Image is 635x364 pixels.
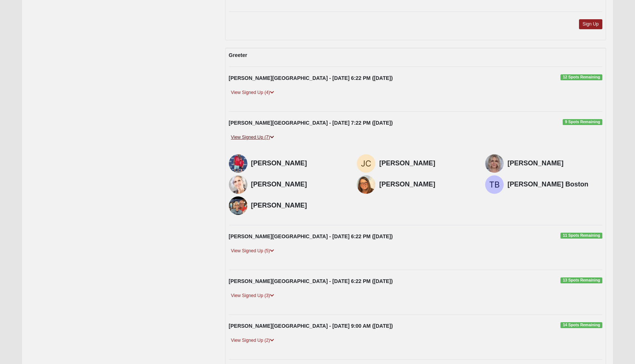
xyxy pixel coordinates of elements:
[229,154,247,173] img: Jennifer Dunn
[229,247,276,255] a: View Signed Up (5)
[251,159,346,168] h4: [PERSON_NAME]
[560,233,602,239] span: 11 Spots Remaining
[560,277,602,283] span: 13 Spots Remaining
[229,292,276,300] a: View Signed Up (3)
[251,202,346,210] h4: [PERSON_NAME]
[357,154,375,173] img: John Carroll
[507,181,602,189] h4: [PERSON_NAME] Boston
[229,89,276,97] a: View Signed Up (4)
[379,159,474,168] h4: [PERSON_NAME]
[229,52,247,58] strong: Greeter
[229,278,393,284] strong: [PERSON_NAME][GEOGRAPHIC_DATA] - [DATE] 6:22 PM ([DATE])
[229,337,276,344] a: View Signed Up (2)
[560,74,602,80] span: 12 Spots Remaining
[229,75,393,81] strong: [PERSON_NAME][GEOGRAPHIC_DATA] - [DATE] 6:22 PM ([DATE])
[563,119,602,125] span: 9 Spots Remaining
[229,196,247,215] img: Patsy Killingsworth
[229,120,393,126] strong: [PERSON_NAME][GEOGRAPHIC_DATA] - [DATE] 7:22 PM ([DATE])
[485,175,504,194] img: Trisha Boston
[579,19,603,29] a: Sign Up
[229,233,393,239] strong: [PERSON_NAME][GEOGRAPHIC_DATA] - [DATE] 6:22 PM ([DATE])
[229,175,247,194] img: Julianne Smith
[229,134,276,141] a: View Signed Up (7)
[560,322,602,328] span: 14 Spots Remaining
[357,175,375,194] img: Shawna Bowers
[485,154,504,173] img: Carrie Farmer
[251,181,346,189] h4: [PERSON_NAME]
[507,159,602,168] h4: [PERSON_NAME]
[229,323,393,329] strong: [PERSON_NAME][GEOGRAPHIC_DATA] - [DATE] 9:00 AM ([DATE])
[379,181,474,189] h4: [PERSON_NAME]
